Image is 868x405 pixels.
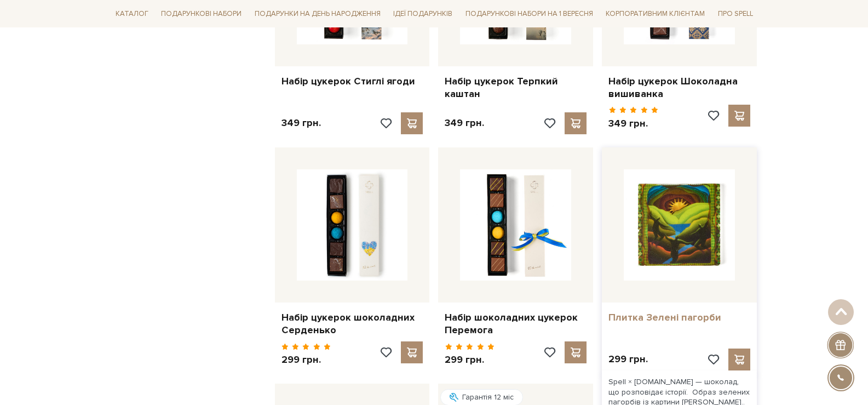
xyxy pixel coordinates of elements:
p: 349 грн. [445,117,484,129]
a: Плитка Зелені пагорби [608,311,750,324]
a: Набір цукерок Стиглі ягоди [281,75,423,88]
a: Набір цукерок шоколадних Серденько [281,311,423,337]
p: 299 грн. [445,353,495,366]
a: Про Spell [714,5,757,22]
a: Каталог [111,5,153,22]
a: Подарункові набори [157,5,246,22]
a: Подарункові набори на 1 Вересня [461,4,597,23]
p: 299 грн. [281,353,331,366]
p: 349 грн. [608,117,658,130]
a: Набір цукерок Терпкий каштан [445,75,587,101]
a: Корпоративним клієнтам [601,4,709,23]
a: Подарунки на День народження [250,5,385,22]
a: Ідеї подарунків [389,5,457,22]
a: Набір шоколадних цукерок Перемога [445,311,587,337]
p: 349 грн. [281,117,321,129]
p: 299 грн. [608,353,648,366]
a: Набір цукерок Шоколадна вишиванка [608,75,750,101]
